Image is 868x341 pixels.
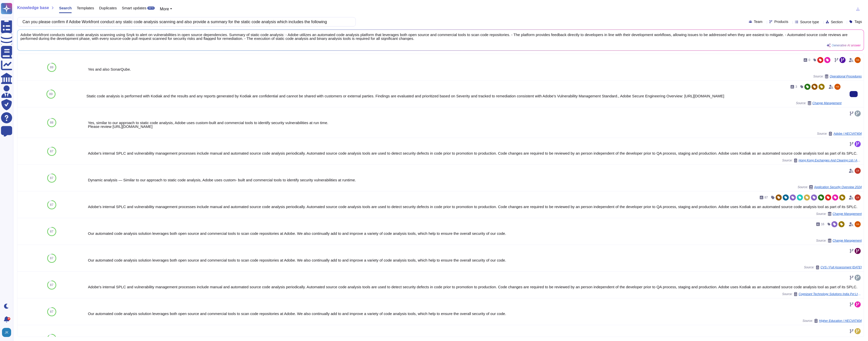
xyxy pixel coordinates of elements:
[800,20,819,24] span: Source type
[855,221,861,227] img: user
[50,257,53,260] span: 87
[20,33,861,40] span: Adobe Workfront conducts static code analysis scanning using Snyk to alert on vulnerabilities in ...
[812,102,842,105] span: Change Management
[816,239,862,243] span: Source:
[795,85,797,88] span: 3
[2,328,11,337] img: user
[821,223,824,226] span: 16
[804,265,862,269] span: Source:
[7,317,10,320] div: 9+
[160,6,172,12] button: More
[754,20,763,23] span: Team
[808,59,810,62] span: 0
[88,178,862,182] div: Dynamic analysis — Similar to our approach to static code analysis, Adobe uses custom- built and ...
[830,75,862,78] span: Operational Procedures
[855,57,861,63] img: user
[50,66,53,69] span: 89
[765,196,768,199] span: 87
[20,17,350,26] input: Search a question or template...
[799,293,862,296] span: Cognizant Technology Solutions India Pvt Ltd / TPRM Assessment Questionnaire V1.1 (1)
[88,258,862,262] div: Our automated code analysis solution leverages both open source and commercial tools to scan code...
[782,158,862,162] span: Source:
[59,6,72,10] span: Search
[774,20,788,23] span: Products
[147,7,155,10] div: BETA
[77,6,94,10] span: Templates
[88,205,862,209] div: Adobe's internal SPLC and vulnerability management processes include manual and automated source ...
[50,310,53,313] span: 87
[819,319,862,322] span: Higher Education / HECVAT404
[88,67,862,71] div: Yes and also SonarQube.
[816,212,862,216] span: Source:
[854,20,862,23] span: Tags
[833,132,862,135] span: Adobe / HECVAT404
[50,230,53,233] span: 87
[855,194,861,201] img: user
[50,177,53,180] span: 87
[50,121,53,124] span: 88
[796,101,842,105] span: Source:
[782,292,862,296] span: Source:
[99,6,117,10] span: Duplicates
[50,203,53,206] span: 87
[831,20,843,24] span: Section
[49,93,52,96] span: 89
[817,132,862,136] span: Source:
[802,319,862,323] span: Source:
[814,186,862,189] span: Application Security Overview 2024
[833,239,862,242] span: Change Management
[88,151,862,155] div: Adobe's internal SPLC and vulnerability management processes include manual and automated source ...
[122,6,147,10] span: Smart updates
[160,7,169,11] span: More
[799,159,862,162] span: Hong Kong Exchanges And Clearing Ltd / Appendix G Security Requirements
[86,94,842,98] div: Static code analysis is performed with Kodiak and the results and any reports generated by Kodiak...
[813,74,862,78] span: Source:
[88,312,862,316] div: Our automated code analysis solution leverages both open source and commercial tools to scan code...
[50,283,53,287] span: 87
[88,121,862,128] div: Yes, similar to our approach to static code analysis, Adobe uses custom-built and commercial tool...
[834,84,840,90] img: user
[88,232,862,235] div: Our automated code analysis solution leverages both open source and commercial tools to scan code...
[17,6,49,10] span: Knowledge base
[821,266,862,269] span: CVS / Full Assessment [DATE]
[855,168,861,174] img: user
[798,185,862,189] span: Source:
[88,285,862,289] div: Adobe's internal SPLC and vulnerability management processes include manual and automated source ...
[833,212,862,215] span: Change Management
[832,44,861,47] span: Generative AI answer
[1,327,15,338] button: user
[50,150,53,153] span: 87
